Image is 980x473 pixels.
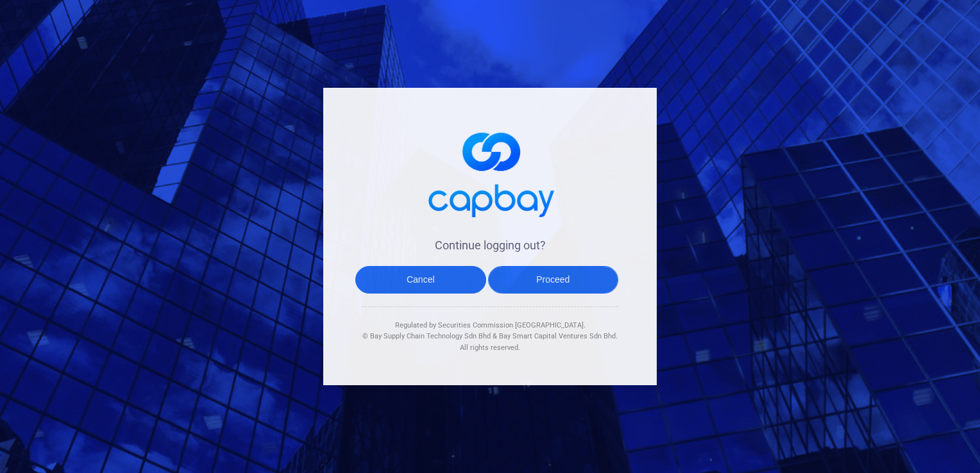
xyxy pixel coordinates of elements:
span: © Bay Supply Chain Technology Sdn Bhd [362,332,491,340]
button: Cancel [355,266,486,294]
span: Bay Smart Capital Ventures Sdn Bhd. [499,332,618,340]
img: logo [419,120,561,225]
button: Proceed [488,266,619,294]
div: Regulated by Securities Commission [GEOGRAPHIC_DATA]. & All rights reserved. [362,307,618,354]
h4: Continue logging out? [362,238,618,253]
